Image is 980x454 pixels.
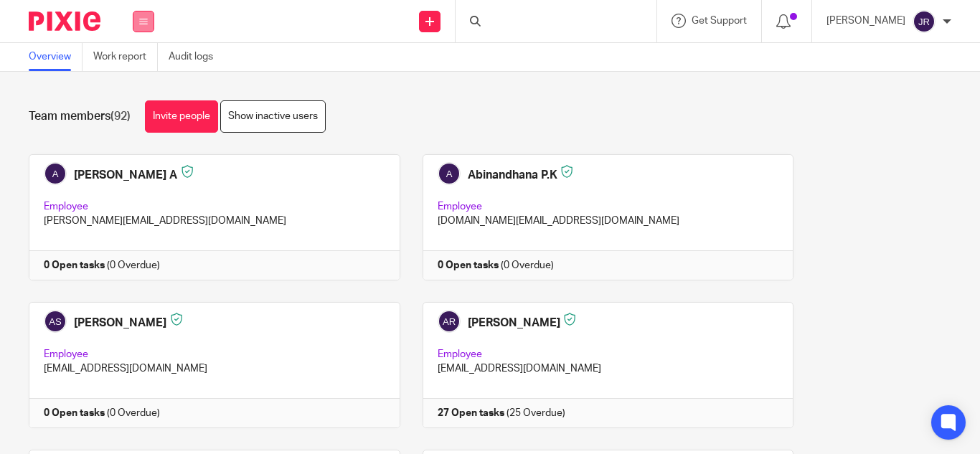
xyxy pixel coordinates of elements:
[110,110,131,122] span: (92)
[913,10,936,33] img: svg%3E
[145,100,218,133] a: Invite people
[93,43,158,71] a: Work report
[29,11,100,31] img: Pixie
[692,16,747,26] span: Get Support
[826,14,905,28] p: [PERSON_NAME]
[220,100,326,133] a: Show inactive users
[29,109,131,124] h1: Team members
[169,43,224,71] a: Audit logs
[29,43,83,71] a: Overview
